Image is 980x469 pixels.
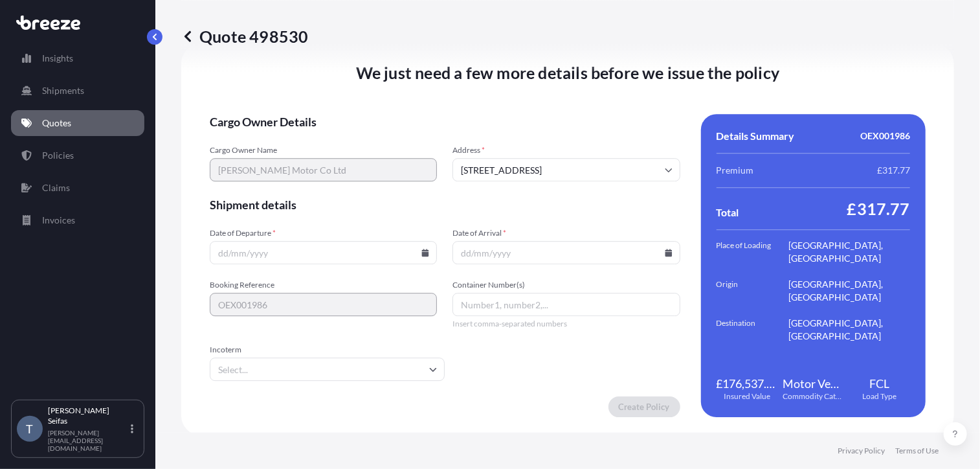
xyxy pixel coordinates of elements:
span: Load Type [862,391,896,402]
span: [GEOGRAPHIC_DATA], [GEOGRAPHIC_DATA] [789,317,910,343]
span: Premium [717,164,754,177]
span: Origin [717,278,789,304]
a: Terms of Use [895,446,939,456]
span: £317.77 [877,164,910,177]
span: £176,537.90 [717,376,777,391]
p: Quote 498530 [181,26,308,47]
a: Shipments [11,78,144,104]
span: OEX001986 [860,130,910,143]
span: T [27,422,34,435]
button: Create Policy [608,396,680,417]
span: Insured Value [724,391,770,402]
span: Motor Vehicles (New) [783,376,843,391]
span: FCL [869,376,889,391]
span: [GEOGRAPHIC_DATA], [GEOGRAPHIC_DATA] [789,278,910,304]
span: We just need a few more details before we issue the policy [356,62,780,83]
span: [GEOGRAPHIC_DATA], [GEOGRAPHIC_DATA] [789,239,910,265]
span: Total [717,206,739,219]
span: Cargo Owner Details [210,114,680,130]
p: Invoices [42,214,75,227]
input: Number1, number2,... [452,293,680,316]
a: Invoices [11,207,144,233]
span: Booking Reference [210,280,437,290]
p: Create Policy [619,400,670,413]
input: Your internal reference [210,293,437,316]
span: Date of Departure [210,228,437,238]
input: dd/mm/yyyy [452,241,680,264]
span: Place of Loading [717,239,789,265]
span: Date of Arrival [452,228,680,238]
a: Claims [11,175,144,201]
input: Cargo owner address [452,158,680,181]
span: Container Number(s) [452,280,680,290]
a: Insights [11,45,144,71]
input: Select... [210,358,445,381]
input: dd/mm/yyyy [210,241,437,264]
p: Insights [42,52,73,65]
a: Quotes [11,110,144,136]
p: [PERSON_NAME] Seifas [48,406,128,426]
span: Incoterm [210,345,445,355]
span: Destination [717,317,789,343]
span: Address [452,145,680,155]
span: Insert comma-separated numbers [452,319,680,329]
span: Cargo Owner Name [210,145,437,155]
p: Policies [42,149,74,162]
p: Claims [42,181,70,194]
p: [PERSON_NAME][EMAIL_ADDRESS][DOMAIN_NAME] [48,429,128,452]
span: £317.77 [847,198,910,219]
a: Policies [11,143,144,168]
p: Quotes [42,117,71,130]
p: Shipments [42,84,84,97]
span: Commodity Category [783,391,843,402]
a: Privacy Policy [838,446,885,456]
span: Details Summary [717,130,795,143]
span: Shipment details [210,197,680,212]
